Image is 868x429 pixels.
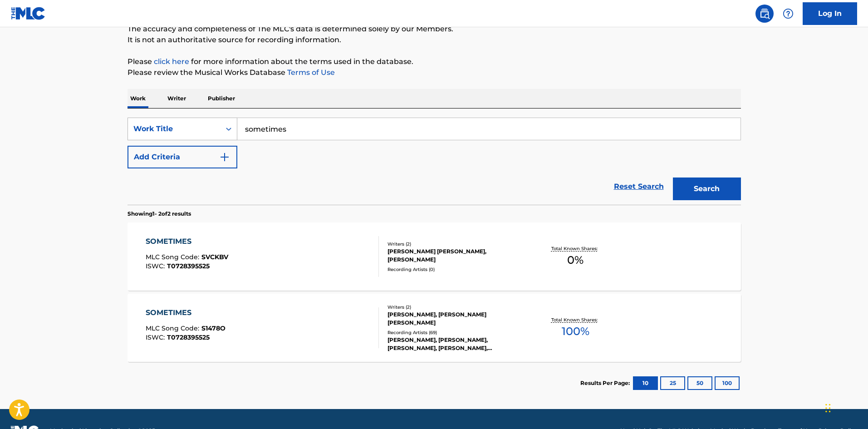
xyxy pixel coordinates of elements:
[201,324,226,332] span: S1478O
[551,316,600,323] p: Total Known Shares:
[783,8,794,19] img: help
[673,178,741,200] button: Search
[387,304,525,311] div: Writers ( 2 )
[219,152,230,163] img: 9d2ae6d4665cec9f34b9.svg
[128,35,741,45] p: It is not an authoritative source for recording information.
[567,252,584,268] span: 0 %
[201,253,228,261] span: SVCKBV
[755,5,774,23] a: Public Search
[128,294,741,362] a: SOMETIMESMLC Song Code:S1478OISWC:T0728395525Writers (2)[PERSON_NAME], [PERSON_NAME] [PERSON_NAME...
[146,307,226,318] div: SOMETIMES
[580,379,632,387] p: Results Per Page:
[146,333,167,341] span: ISWC :
[128,24,741,35] p: The accuracy and completeness of The MLC's data is determined solely by our Members.
[128,118,741,205] form: Search Form
[285,68,335,77] a: Terms of Use
[551,245,600,252] p: Total Known Shares:
[823,385,868,429] iframe: Chat Widget
[387,329,525,336] div: Recording Artists ( 69 )
[146,236,228,247] div: SOMETIMES
[387,247,525,264] div: [PERSON_NAME] [PERSON_NAME], [PERSON_NAME]
[387,311,525,327] div: [PERSON_NAME], [PERSON_NAME] [PERSON_NAME]
[165,89,189,108] p: Writer
[715,376,740,390] button: 100
[146,262,167,270] span: ISWC :
[205,89,238,108] p: Publisher
[133,123,215,134] div: Work Title
[387,241,525,247] div: Writers ( 2 )
[823,385,868,429] div: Widget de chat
[128,56,741,67] p: Please for more information about the terms used in the database.
[146,324,201,332] span: MLC Song Code :
[128,222,741,291] a: SOMETIMESMLC Song Code:SVCKBVISWC:T0728395525Writers (2)[PERSON_NAME] [PERSON_NAME], [PERSON_NAME...
[167,262,210,270] span: T0728395525
[387,266,525,273] div: Recording Artists ( 0 )
[128,89,148,108] p: Work
[779,5,797,23] div: Help
[562,323,589,340] span: 100 %
[825,394,831,422] div: Arrastar
[803,2,857,25] a: Log In
[146,253,201,261] span: MLC Song Code :
[660,376,685,390] button: 25
[128,67,741,78] p: Please review the Musical Works Database
[128,146,237,168] button: Add Criteria
[687,376,712,390] button: 50
[633,376,658,390] button: 10
[128,210,191,218] p: Showing 1 - 2 of 2 results
[609,177,668,197] a: Reset Search
[759,8,770,19] img: search
[11,7,46,20] img: MLC Logo
[387,336,525,352] div: [PERSON_NAME], [PERSON_NAME], [PERSON_NAME], [PERSON_NAME], [PERSON_NAME]
[167,333,210,341] span: T0728395525
[154,57,189,66] a: click here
